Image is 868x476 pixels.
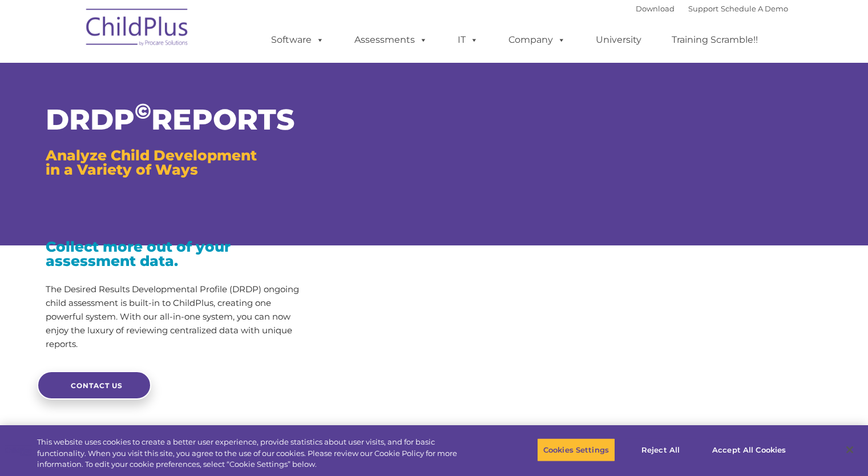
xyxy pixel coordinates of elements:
a: University [584,29,653,51]
a: Schedule A Demo [721,4,788,13]
a: Software [260,29,336,51]
button: Reject All [625,438,696,462]
span: CONTACT US [71,381,123,390]
div: This website uses cookies to create a better user experience, provide statistics about user visit... [37,437,478,470]
font: | [636,4,788,13]
a: Assessments [343,29,439,51]
a: Company [497,29,577,51]
button: Cookies Settings [537,438,615,462]
img: ChildPlus by Procare Solutions [80,1,195,58]
sup: © [135,98,151,124]
a: Download [636,4,675,13]
a: CONTACT US [37,371,151,400]
span: Analyze Child Development [46,147,257,164]
span: in a Variety of Ways [46,161,198,178]
a: Support [688,4,718,13]
h3: Collect more out of your assessment data. [46,240,308,268]
a: Training Scramble!! [660,29,769,51]
p: The Desired Results Developmental Profile (DRDP) ongoing child assessment is built-in to ChildPlu... [46,283,308,351]
button: Close [837,437,862,462]
button: Accept All Cookies [706,438,792,462]
a: IT [446,29,490,51]
h1: DRDP REPORTS [46,106,308,134]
